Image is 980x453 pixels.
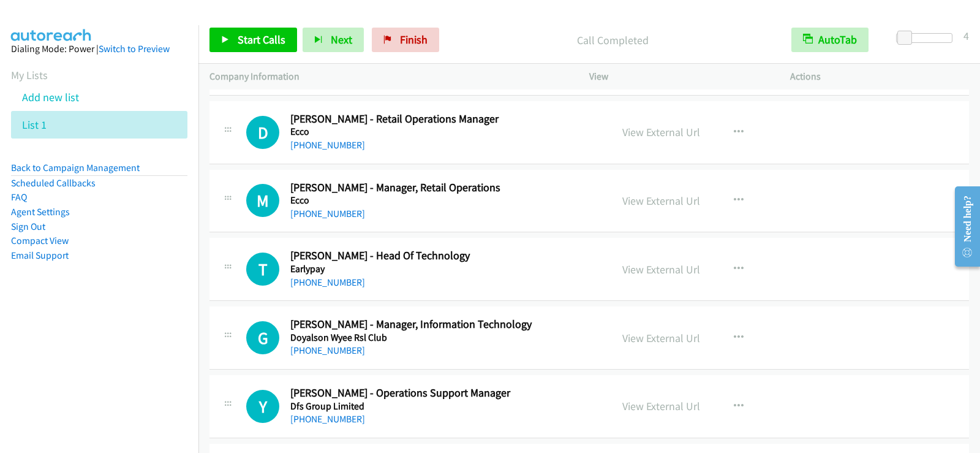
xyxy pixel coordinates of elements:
[290,181,596,195] h2: [PERSON_NAME] - Manager, Retail Operations
[246,253,279,286] div: The call is yet to be attempted
[456,32,769,48] p: Call Completed
[790,69,969,84] p: Actions
[290,276,365,288] a: [PHONE_NUMBER]
[209,28,297,52] a: Start Calls
[290,126,596,138] h5: Ecco
[11,68,48,82] a: My Lists
[331,32,352,47] span: Next
[290,139,365,151] a: [PHONE_NUMBER]
[290,263,596,275] h5: Earlypay
[11,221,45,232] a: Sign Out
[246,321,279,354] div: The call is yet to be attempted
[99,43,170,55] a: Switch to Preview
[246,116,279,149] div: The call is yet to be attempted
[791,28,869,52] button: AutoTab
[22,118,47,132] a: List 1
[303,28,364,52] button: Next
[11,177,96,189] a: Scheduled Callbacks
[246,116,279,149] h1: D
[290,208,365,219] a: [PHONE_NUMBER]
[238,32,285,47] span: Start Calls
[622,194,700,208] a: View External Url
[11,206,70,218] a: Agent Settings
[622,125,700,139] a: View External Url
[290,400,596,413] h5: Dfs Group Limited
[372,28,439,52] a: Finish
[589,69,768,84] p: View
[246,390,279,423] div: The call is yet to be attempted
[944,178,980,275] iframe: Resource Center
[622,399,700,413] a: View External Url
[209,69,567,84] p: Company Information
[400,32,428,47] span: Finish
[290,386,596,400] h2: [PERSON_NAME] - Operations Support Manager
[11,235,69,246] a: Compact View
[246,184,279,217] h1: M
[290,345,365,356] a: [PHONE_NUMBER]
[11,249,69,261] a: Email Support
[290,112,596,126] h2: [PERSON_NAME] - Retail Operations Manager
[246,253,279,286] h1: T
[22,90,79,104] a: Add new list
[290,249,596,263] h2: [PERSON_NAME] - Head Of Technology
[246,390,279,423] h1: Y
[246,321,279,354] h1: G
[11,42,187,56] div: Dialing Mode: Power |
[963,28,969,44] div: 4
[11,191,27,203] a: FAQ
[622,331,700,345] a: View External Url
[622,262,700,276] a: View External Url
[290,194,596,207] h5: Ecco
[246,184,279,217] div: The call is yet to be attempted
[290,413,365,425] a: [PHONE_NUMBER]
[290,332,596,344] h5: Doyalson Wyee Rsl Club
[290,318,596,332] h2: [PERSON_NAME] - Manager, Information Technology
[11,162,140,173] a: Back to Campaign Management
